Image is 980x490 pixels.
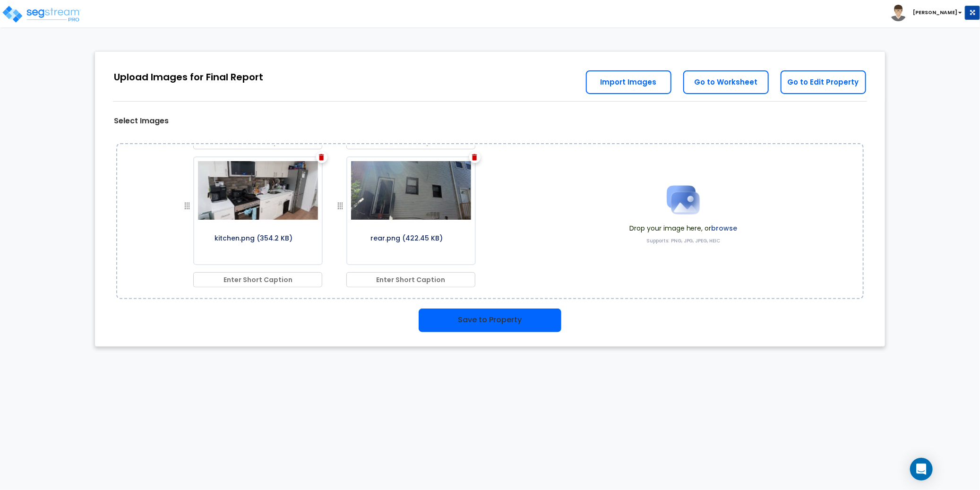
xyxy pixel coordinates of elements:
[629,224,738,233] span: Drop your image here, or
[913,9,957,16] b: [PERSON_NAME]
[910,458,933,481] div: Open Intercom Messenger
[194,229,313,244] p: kitchen.png (354.2 KB)
[1,5,82,24] img: logo_pro_r.png
[646,238,721,244] label: Supports: PNG, JPG, JPEG, HEIC
[781,70,866,94] a: Go to Edit Property
[347,157,475,224] img: s8R9JP1OwwjO6SQAAAABJRU5ErkJggg==
[472,154,477,161] img: Vector.png
[346,272,476,287] input: Enter Short Caption
[114,116,169,127] label: Select Images
[193,272,323,287] input: Enter Short Caption
[890,5,907,21] img: avatar.png
[335,200,346,212] img: drag handle
[586,70,671,94] a: Import Images
[319,154,324,161] img: Vector.png
[419,309,561,332] button: Save to Property
[347,229,466,244] p: rear.png (422.45 KB)
[181,200,193,212] img: drag handle
[683,70,769,94] a: Go to Worksheet
[660,176,707,224] img: Upload Icon
[194,157,322,224] img: 4vKaB0UKfGYJcAAAAASUVORK5CYII=
[712,224,738,233] label: browse
[114,70,263,84] div: Upload Images for Final Report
